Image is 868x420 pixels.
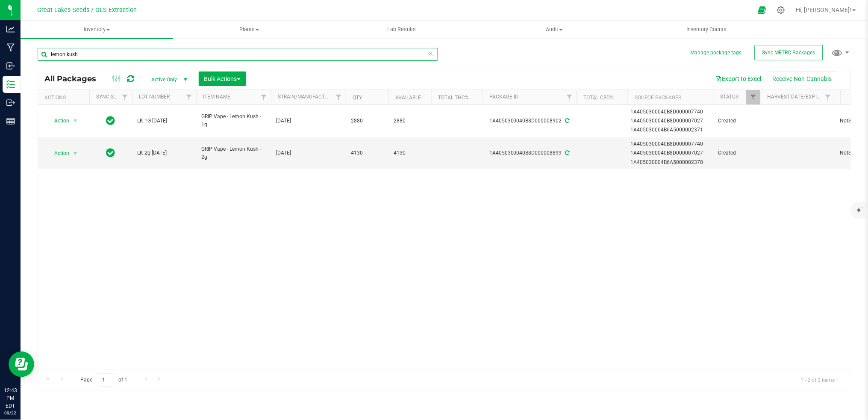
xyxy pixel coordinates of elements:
input: Search Package ID, Item Name, SKU, Lot or Part Number... [38,48,438,61]
span: All Packages [44,74,105,83]
span: Inventory [21,26,173,33]
a: STRAIN/Manufactured [278,94,338,100]
span: Created [718,149,755,157]
span: Sync from Compliance System [564,150,570,156]
span: Inventory Counts [675,26,739,33]
inline-svg: Analytics [6,25,15,33]
a: Inventory Counts [631,21,783,39]
button: Sync METRC Packages [755,45,823,60]
span: LK 1G [DATE] [137,117,191,125]
span: 2880 [394,117,426,125]
div: Manage settings [776,6,786,14]
span: Audit [479,26,630,33]
div: Value 2: 1A4050300040B8D000007027 [631,149,711,157]
button: Manage package tags [691,49,742,57]
inline-svg: Inventory [6,80,15,89]
a: Total THC% [438,95,469,101]
inline-svg: Reports [6,117,15,125]
a: Filter [332,90,346,104]
p: 09/22 [4,410,17,416]
span: 1 - 2 of 2 items [794,373,842,386]
a: Available [395,95,421,101]
span: [DATE] [276,149,341,157]
a: Filter [118,90,132,104]
span: Hi, [PERSON_NAME]! [796,6,852,13]
th: Source Packages [628,90,713,105]
span: Lab Results [376,26,428,33]
a: Plants [173,21,326,39]
span: 4130 [351,149,383,157]
span: In Sync [106,115,115,127]
div: 1A4050300040B8D000008899 [481,149,578,157]
a: Qty [353,95,362,101]
inline-svg: Manufacturing [6,43,15,52]
a: Status [720,94,739,100]
a: Filter [182,90,196,104]
span: Open Ecommerce Menu [752,2,771,18]
div: Value 1: 1A4050300040B8D000007740 [631,108,711,116]
span: Great Lakes Seeds / GLS Extraction [38,6,137,14]
a: Package ID [489,94,518,100]
a: Filter [746,90,760,104]
div: Value 3: 1A405030004B6A5000002371 [631,126,711,134]
span: GRIP Vape - Lemon Kush - 2g [201,145,266,161]
span: Plants [174,26,325,33]
p: 12:43 PM EDT [4,387,17,410]
iframe: Resource center [9,351,34,377]
span: 4130 [394,149,426,157]
div: 1A4050300040B8D000008902 [481,117,578,125]
a: Total CBD% [583,95,614,101]
span: GRIP Vape - Lemon Kush - 1g [201,113,266,129]
a: Filter [821,90,835,104]
span: Sync METRC Packages [762,50,815,56]
span: Clear [428,48,434,59]
span: Created [718,117,755,125]
a: Lab Results [326,21,478,39]
span: In Sync [106,147,115,159]
button: Receive Non-Cannabis [767,71,838,86]
inline-svg: Outbound [6,98,15,107]
div: Value 1: 1A4050300040B8D000007740 [631,140,711,148]
span: Action [47,115,70,127]
span: 2880 [351,117,383,125]
span: Sync from Compliance System [564,118,570,124]
a: Sync Status [96,94,129,100]
a: Harvest Date/Expiration [767,94,834,100]
span: Bulk Actions [204,75,241,82]
div: Value 3: 1A405030004B6A5000002370 [631,158,711,167]
a: Lot Number [139,94,170,100]
button: Export to Excel [710,71,767,86]
span: [DATE] [276,117,341,125]
a: Audit [478,21,631,39]
a: Inventory [21,21,173,39]
span: Page of 1 [73,373,135,387]
span: LK 2g [DATE] [137,149,191,157]
div: Value 2: 1A4050300040B8D000007027 [631,117,711,125]
a: Filter [257,90,271,104]
button: Bulk Actions [199,71,246,86]
span: select [70,115,81,127]
div: Actions [44,95,86,101]
input: 1 [98,373,113,387]
a: Filter [562,90,577,104]
span: select [70,147,81,159]
span: Action [47,147,70,159]
a: Item Name [203,94,230,100]
inline-svg: Inbound [6,62,15,70]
